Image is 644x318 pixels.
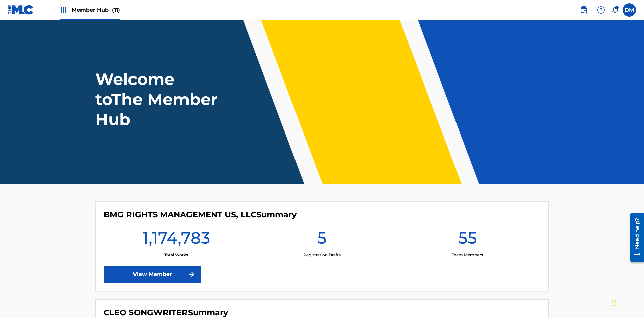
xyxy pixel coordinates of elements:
div: Notifications [612,7,619,13]
div: Help [594,3,608,17]
div: Drag [612,293,616,313]
a: Public Search [577,3,590,17]
img: Top Rightsholders [60,6,68,14]
p: Team Members [452,252,483,258]
h1: 5 [317,228,327,252]
h4: BMG RIGHTS MANAGEMENT US, LLC [104,210,297,220]
h1: 1,174,783 [143,228,210,252]
h1: 55 [458,228,477,252]
h1: Welcome to The Member Hub [95,69,221,129]
h4: CLEO SONGWRITER [104,308,228,318]
p: Total Works [164,252,188,258]
img: MLC Logo [8,5,34,15]
div: User Menu [623,3,636,17]
span: Member Hub [72,6,120,14]
iframe: Resource Center [625,210,644,265]
a: View Member [104,266,201,283]
img: help [597,6,605,14]
img: search [580,6,588,14]
p: Registration Drafts [303,252,341,258]
span: (11) [112,7,120,13]
img: f7272a7cc735f4ea7f67.svg [187,270,196,278]
iframe: Chat Widget [610,286,644,318]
